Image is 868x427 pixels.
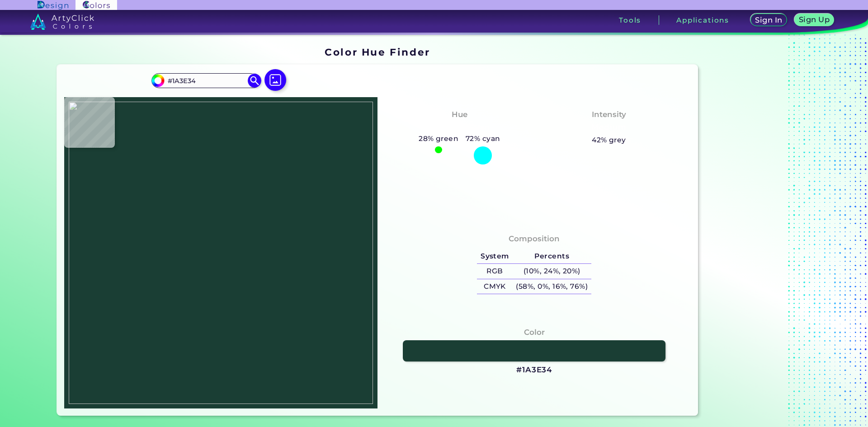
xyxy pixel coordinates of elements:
h3: Tools [619,17,641,23]
img: logo_artyclick_colors_white.svg [30,14,94,30]
img: icon search [248,74,261,87]
h4: Color [524,326,545,339]
h5: Sign Up [800,16,828,23]
h3: Applications [676,17,729,23]
h3: Medium [588,122,630,133]
img: ArtyClick Design logo [38,1,68,9]
h5: Sign In [756,17,781,23]
h5: Percents [513,249,591,264]
h1: Color Hue Finder [325,45,430,59]
h5: CMYK [477,279,512,294]
img: icon picture [264,69,286,91]
h3: #1A3E34 [516,365,552,375]
img: c777b31a-548e-4267-8ceb-c730bbcb0e7f [69,102,373,404]
a: Sign In [752,14,785,26]
h3: Greenish Cyan [425,122,495,133]
h5: 42% grey [592,134,626,146]
h5: System [477,249,512,264]
h5: 28% green [415,133,462,145]
h5: RGB [477,264,512,279]
a: Sign Up [796,14,832,26]
h4: Hue [452,108,467,121]
h5: (58%, 0%, 16%, 76%) [513,279,591,294]
h5: 72% cyan [462,133,504,145]
h4: Intensity [592,108,626,121]
h4: Composition [509,232,560,245]
iframe: Advertisement [702,43,815,419]
h5: (10%, 24%, 20%) [513,264,591,279]
input: type color.. [164,75,248,87]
